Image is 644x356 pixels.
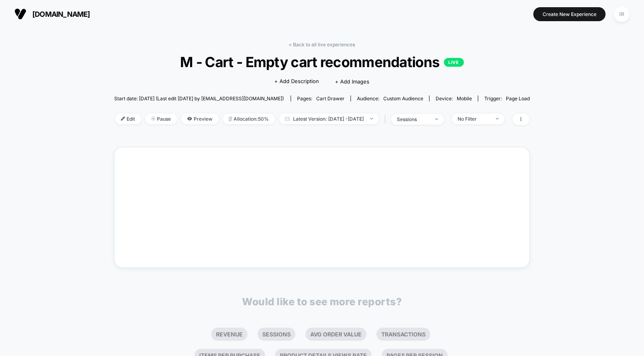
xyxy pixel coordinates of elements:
span: mobile [457,95,472,101]
span: Allocation: 50% [223,113,275,124]
div: Pages: [297,95,345,101]
img: Visually logo [14,8,26,20]
button: [DOMAIN_NAME] [12,8,93,20]
img: end [370,118,373,119]
li: Transactions [376,328,430,341]
button: IR [612,6,632,22]
img: rebalance [229,117,232,121]
span: Page Load [506,95,530,101]
span: + Add Images [335,78,369,85]
p: Would like to see more reports? [242,296,402,308]
div: No Filter [458,116,490,122]
span: Start date: [DATE] (Last edit [DATE] by [EMAIL_ADDRESS][DOMAIN_NAME]) [114,95,284,101]
span: Pause [145,113,177,124]
a: < Back to all live experiences [289,42,355,48]
span: Device: [429,95,478,101]
img: end [496,118,499,119]
li: Revenue [211,328,248,341]
span: M - Cart - Empty cart recommendations [135,54,509,70]
p: LIVE [444,58,464,67]
img: calendar [285,117,289,121]
span: + Add Description [274,78,319,86]
span: [DOMAIN_NAME] [32,10,90,18]
button: Create New Experience [533,7,606,21]
img: edit [121,117,125,121]
div: Trigger: [484,95,530,101]
div: sessions [397,116,429,122]
img: end [435,118,438,120]
span: Preview [181,113,219,124]
span: Latest Version: [DATE] - [DATE] [279,113,379,124]
img: end [151,117,155,121]
div: Audience: [357,95,423,101]
div: IR [614,6,630,22]
span: cart drawer [316,95,345,101]
span: | [383,113,391,125]
li: Avg Order Value [305,328,367,341]
span: Custom Audience [383,95,423,101]
span: Edit [115,113,141,124]
li: Sessions [258,328,295,341]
